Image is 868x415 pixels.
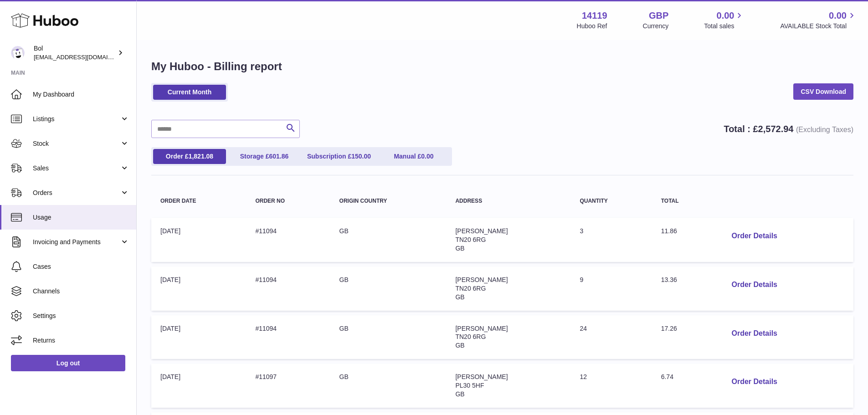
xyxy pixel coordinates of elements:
td: GB [330,315,447,359]
td: GB [330,218,447,262]
button: Order Details [724,324,784,343]
a: Manual £0.00 [377,149,450,164]
span: [PERSON_NAME] [455,325,508,332]
td: [DATE] [151,266,246,311]
span: Channels [33,287,129,296]
td: 24 [570,315,652,359]
span: GB [455,245,464,252]
h1: My Huboo - Billing report [151,59,853,74]
strong: Total : £ [724,124,853,134]
span: 6.74 [661,373,673,380]
th: Order no [246,189,330,213]
button: Order Details [724,227,784,246]
span: Cases [33,262,129,271]
th: Total [652,189,715,213]
a: Order £1,821.08 [153,149,226,164]
td: #11094 [246,218,330,262]
td: #11094 [246,266,330,311]
th: Order Date [151,189,246,213]
span: [PERSON_NAME] [455,373,508,380]
td: GB [330,364,447,408]
div: Currency [643,22,669,31]
span: PL30 5HF [455,382,484,389]
td: 9 [570,266,652,311]
button: Order Details [724,373,784,391]
span: 1,821.08 [189,153,214,160]
span: GB [455,293,464,301]
td: 3 [570,218,652,262]
td: #11097 [246,364,330,408]
td: GB [330,266,447,311]
span: 150.00 [351,153,371,160]
th: Quantity [570,189,652,213]
div: Huboo Ref [577,22,607,31]
span: AVAILABLE Stock Total [780,22,857,31]
td: [DATE] [151,315,246,359]
th: Origin Country [330,189,447,213]
a: Storage £601.86 [228,149,301,164]
span: 0.00 [421,153,433,160]
span: [PERSON_NAME] [455,276,508,283]
span: Listings [33,115,120,123]
span: GB [455,390,464,398]
a: 0.00 Total sales [704,10,745,31]
a: CSV Download [793,83,853,100]
span: 17.26 [661,325,677,332]
span: Usage [33,213,129,222]
td: 12 [570,364,652,408]
span: 0.00 [829,10,847,22]
span: Invoicing and Payments [33,238,120,246]
img: internalAdmin-14119@internal.huboo.com [11,46,25,60]
span: Sales [33,164,120,173]
td: #11094 [246,315,330,359]
strong: 14119 [582,10,607,22]
span: [PERSON_NAME] [455,227,508,235]
span: GB [455,342,464,349]
span: Returns [33,336,129,345]
span: 11.86 [661,227,677,235]
a: Current Month [153,85,226,100]
span: TN20 6RG [455,236,486,243]
span: [EMAIL_ADDRESS][DOMAIN_NAME] [34,53,134,61]
span: Stock [33,139,120,148]
span: Total sales [704,22,745,31]
span: Orders [33,189,120,197]
a: Subscription £150.00 [303,149,375,164]
div: Bol [34,44,116,61]
td: [DATE] [151,364,246,408]
span: TN20 6RG [455,285,486,292]
span: TN20 6RG [455,333,486,340]
span: Settings [33,312,129,320]
button: Order Details [724,276,784,294]
th: Address [446,189,570,213]
span: 2,572.94 [758,124,794,134]
span: 601.86 [269,153,288,160]
span: (Excluding Taxes) [796,126,853,133]
a: 0.00 AVAILABLE Stock Total [780,10,857,31]
strong: GBP [649,10,668,22]
span: 0.00 [717,10,734,22]
td: [DATE] [151,218,246,262]
span: My Dashboard [33,90,129,99]
a: Log out [11,355,125,371]
span: 13.36 [661,276,677,283]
